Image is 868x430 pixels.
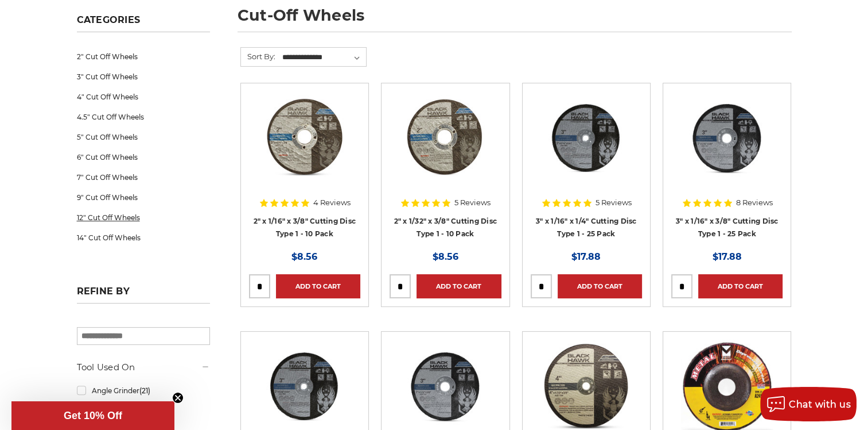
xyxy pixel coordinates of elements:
a: 7" Cut Off Wheels [77,167,210,187]
select: Sort By: [281,49,366,66]
span: 5 Reviews [595,199,632,206]
span: 8 Reviews [736,199,773,206]
a: 9" Cut Off Wheels [77,187,210,208]
a: 2" x 1/32" x 3/8" Cut Off Wheel [390,91,501,203]
span: 4 Reviews [313,199,351,206]
a: Add to Cart [276,274,360,298]
span: $8.56 [291,251,317,262]
a: 3" x 1/16" x 3/8" Cutting Disc [671,91,783,203]
h1: cut-off wheels [238,7,792,32]
span: $17.88 [571,251,601,262]
a: 2" x 1/16" x 3/8" Cut Off Wheel [249,91,360,203]
span: (21) [139,386,150,395]
img: 2" x 1/16" x 3/8" Cut Off Wheel [259,91,351,183]
span: 5 Reviews [454,199,491,206]
img: 3" x 1/16" x 3/8" Cutting Disc [681,91,773,183]
a: 2" x 1/16" x 3/8" Cutting Disc Type 1 - 10 Pack [254,217,356,239]
a: 3" x 1/16" x 1/4" Cutting Disc Type 1 - 25 Pack [536,217,637,239]
a: Add to Cart [698,274,783,298]
a: Angle Grinder [77,381,210,401]
a: 2" x 1/32" x 3/8" Cutting Disc Type 1 - 10 Pack [394,217,497,239]
a: 2" Cut Off Wheels [77,47,210,67]
a: 3” x .0625” x 1/4” Die Grinder Cut-Off Wheels by Black Hawk Abrasives [531,91,642,203]
h5: Tool Used On [77,360,210,374]
a: 14" Cut Off Wheels [77,228,210,248]
img: 3” x .0625” x 1/4” Die Grinder Cut-Off Wheels by Black Hawk Abrasives [540,91,632,183]
a: Add to Cart [417,274,501,298]
span: Chat with us [789,399,851,410]
label: Sort By: [241,48,275,65]
a: 3" x 1/16" x 3/8" Cutting Disc Type 1 - 25 Pack [676,217,779,239]
span: $8.56 [433,251,458,262]
button: Close teaser [172,392,184,404]
a: 5" Cut Off Wheels [77,127,210,147]
a: 4.5" Cut Off Wheels [77,107,210,127]
a: 6" Cut Off Wheels [77,147,210,167]
span: Get 10% Off [64,410,122,421]
img: 2" x 1/32" x 3/8" Cut Off Wheel [399,91,491,183]
h5: Refine by [77,286,210,304]
span: $17.88 [713,251,742,262]
a: 12" Cut Off Wheels [77,208,210,228]
div: Get 10% OffClose teaser [11,401,174,430]
a: 4" Cut Off Wheels [77,87,210,107]
a: 3" Cut Off Wheels [77,67,210,87]
h5: Categories [77,14,210,32]
a: Add to Cart [558,274,642,298]
button: Chat with us [760,387,857,421]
